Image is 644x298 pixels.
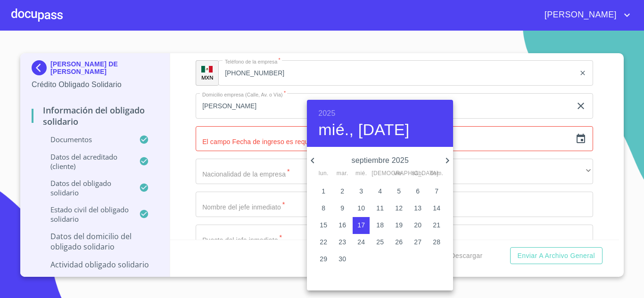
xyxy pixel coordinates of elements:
[433,203,440,213] p: 14
[315,217,332,234] button: 15
[428,217,445,234] button: 21
[390,234,407,251] button: 26
[433,220,440,230] p: 21
[334,251,351,268] button: 30
[435,186,438,196] p: 7
[428,183,445,200] button: 7
[339,220,346,230] p: 16
[334,169,351,178] span: mar.
[357,220,365,230] p: 17
[315,251,332,268] button: 29
[320,237,327,247] p: 22
[372,234,388,251] button: 25
[414,237,421,247] p: 27
[390,169,407,178] span: vie.
[372,169,388,178] span: [DEMOGRAPHIC_DATA].
[395,237,403,247] p: 26
[409,234,426,251] button: 27
[357,237,365,247] p: 24
[322,203,325,213] p: 8
[318,155,442,166] p: septiembre 2025
[339,254,346,264] p: 30
[409,169,426,178] span: sáb.
[353,200,370,217] button: 10
[320,254,327,264] p: 29
[334,234,351,251] button: 23
[320,220,327,230] p: 15
[433,237,440,247] p: 28
[315,183,332,200] button: 1
[428,234,445,251] button: 28
[372,217,388,234] button: 18
[315,234,332,251] button: 22
[334,183,351,200] button: 2
[390,183,407,200] button: 5
[340,203,344,213] p: 9
[322,186,325,196] p: 1
[318,120,409,140] button: mié., [DATE]
[416,186,420,196] p: 6
[376,220,384,230] p: 18
[390,200,407,217] button: 12
[376,203,384,213] p: 11
[414,203,421,213] p: 13
[359,186,363,196] p: 3
[428,169,445,178] span: dom.
[395,220,403,230] p: 19
[372,200,388,217] button: 11
[378,186,382,196] p: 4
[315,169,332,178] span: lun.
[353,217,370,234] button: 17
[334,200,351,217] button: 9
[376,237,384,247] p: 25
[409,200,426,217] button: 13
[409,217,426,234] button: 20
[372,183,388,200] button: 4
[318,107,335,120] button: 2025
[357,203,365,213] p: 10
[353,169,370,178] span: mié.
[340,186,344,196] p: 2
[409,183,426,200] button: 6
[395,203,403,213] p: 12
[339,237,346,247] p: 23
[353,183,370,200] button: 3
[315,200,332,217] button: 8
[397,186,401,196] p: 5
[390,217,407,234] button: 19
[414,220,421,230] p: 20
[353,234,370,251] button: 24
[334,217,351,234] button: 16
[428,200,445,217] button: 14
